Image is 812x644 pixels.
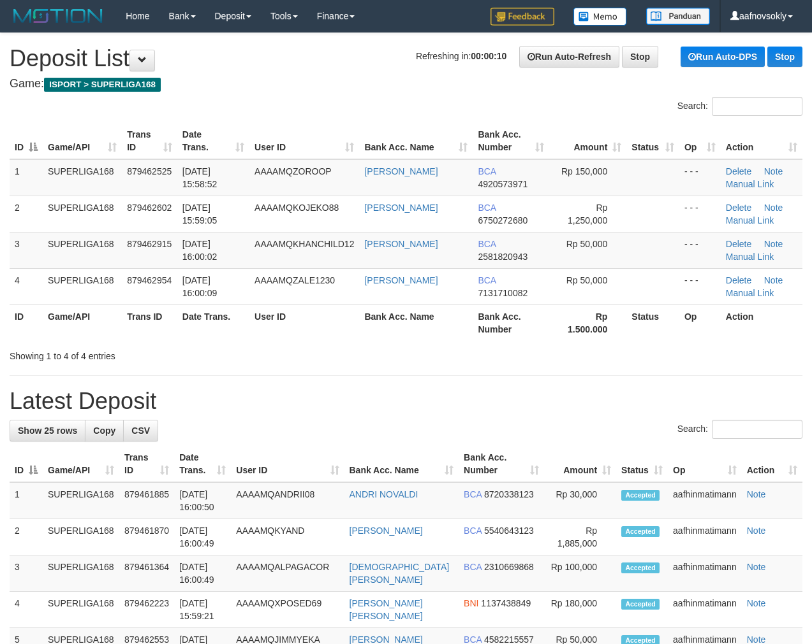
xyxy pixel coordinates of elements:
a: Note [747,526,766,536]
a: Delete [726,239,751,249]
td: [DATE] 16:00:49 [174,519,231,555]
td: SUPERLIGA168 [43,159,122,196]
th: Status [626,304,679,341]
td: Rp 1,885,000 [544,519,616,555]
span: Copy 8720338123 to clipboard [484,489,534,499]
td: 1 [10,482,43,519]
span: [DATE] 15:59:05 [182,203,218,225]
label: Search: [677,420,802,439]
a: Copy [85,420,124,441]
span: AAAAMQKOJEKO88 [255,203,339,213]
td: SUPERLIGA168 [43,482,119,519]
input: Search: [712,420,802,439]
a: Delete [726,166,751,176]
td: SUPERLIGA168 [43,519,119,555]
td: SUPERLIGA168 [43,196,122,232]
a: Delete [726,275,751,285]
a: Note [747,598,766,608]
span: 879462525 [127,166,172,176]
span: CSV [131,426,150,436]
th: Amount: activate to sort column ascending [549,123,626,159]
td: [DATE] 16:00:50 [174,482,231,519]
span: BCA [478,239,496,249]
a: Show 25 rows [10,420,85,441]
a: Stop [767,47,802,67]
td: SUPERLIGA168 [43,232,122,268]
th: Bank Acc. Number: activate to sort column ascending [473,123,549,159]
td: AAAAMQKYAND [231,519,344,555]
span: Accepted [621,599,660,610]
td: aafhinmatimann [668,482,742,519]
a: Note [747,489,766,499]
th: User ID: activate to sort column ascending [231,446,344,482]
span: ISPORT > SUPERLIGA168 [44,78,161,92]
span: Copy 4920573971 to clipboard [478,179,528,189]
a: [PERSON_NAME] [350,526,423,536]
th: Amount: activate to sort column ascending [544,446,616,482]
td: [DATE] 16:00:49 [174,555,231,592]
td: 3 [10,555,43,592]
a: Delete [726,203,751,213]
a: [PERSON_NAME] [364,166,438,176]
span: Accepted [621,490,660,501]
td: SUPERLIGA168 [43,592,119,628]
td: 879461364 [119,555,174,592]
span: Rp 150,000 [561,166,607,176]
span: Accepted [621,562,660,573]
th: Action: activate to sort column ascending [721,123,802,159]
span: Rp 50,000 [566,239,608,249]
td: aafhinmatimann [668,555,742,592]
td: aafhinmatimann [668,592,742,628]
span: BCA [464,562,482,572]
td: 1 [10,159,43,196]
span: AAAAMQZOROOP [255,166,332,176]
div: Showing 1 to 4 of 4 entries [10,345,328,362]
span: Copy 5540643123 to clipboard [484,526,534,536]
a: Note [764,166,783,176]
a: [PERSON_NAME] [364,203,438,213]
td: AAAAMQANDRII08 [231,482,344,519]
span: [DATE] 16:00:09 [182,275,218,298]
a: CSV [123,420,158,441]
th: ID: activate to sort column descending [10,446,43,482]
th: Bank Acc. Name: activate to sort column ascending [359,123,473,159]
th: ID [10,304,43,341]
a: [PERSON_NAME] [364,239,438,249]
th: Action [721,304,802,341]
a: Note [764,203,783,213]
td: 4 [10,268,43,304]
th: Action: activate to sort column ascending [742,446,802,482]
span: Copy 6750272680 to clipboard [478,215,528,225]
a: Manual Link [726,288,774,298]
td: [DATE] 15:59:21 [174,592,231,628]
strong: 00:00:10 [471,51,506,61]
td: Rp 100,000 [544,555,616,592]
a: [PERSON_NAME] [364,275,438,285]
a: Run Auto-DPS [681,47,765,67]
span: 879462954 [127,275,172,285]
th: Trans ID [122,304,177,341]
th: Op [679,304,721,341]
td: Rp 30,000 [544,482,616,519]
th: Trans ID: activate to sort column ascending [122,123,177,159]
span: Copy [93,426,115,436]
img: Feedback.jpg [491,8,554,25]
a: Manual Link [726,179,774,189]
a: Manual Link [726,215,774,225]
th: Op: activate to sort column ascending [668,446,742,482]
th: Date Trans.: activate to sort column ascending [174,446,231,482]
span: BCA [464,489,482,499]
td: 879461885 [119,482,174,519]
span: Copy 2581820943 to clipboard [478,252,528,262]
img: Button%20Memo.svg [573,8,627,25]
span: BCA [478,166,496,176]
a: Note [764,239,783,249]
th: ID: activate to sort column descending [10,123,43,159]
th: Status: activate to sort column ascending [626,123,679,159]
span: 879462915 [127,239,172,249]
td: 879461870 [119,519,174,555]
td: 2 [10,196,43,232]
span: Refreshing in: [416,51,506,61]
span: AAAAMQZALE1230 [255,275,335,285]
td: - - - [679,196,721,232]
